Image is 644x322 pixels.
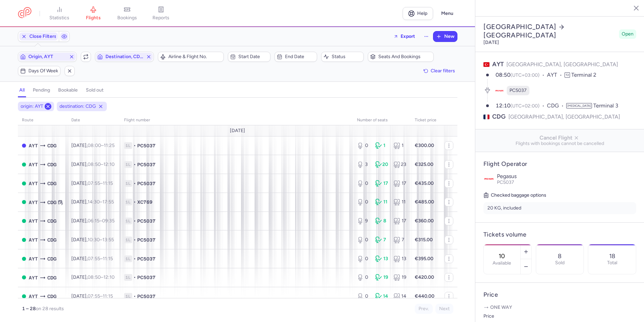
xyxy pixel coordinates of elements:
[357,161,370,168] div: 3
[415,199,434,205] strong: €485.00
[510,72,540,78] span: (UTC+03:00)
[134,237,136,243] span: •
[415,143,434,148] strong: €300.00
[357,255,370,262] div: 0
[134,255,136,262] span: •
[483,173,494,184] img: Pegasus logo
[88,162,115,167] span: –
[71,180,113,186] span: [DATE],
[152,15,169,21] span: reports
[137,274,156,281] span: PC5037
[547,102,566,110] span: CDG
[483,160,636,168] h4: Flight Operator
[357,199,370,205] div: 0
[481,141,639,146] span: Flights with bookings cannot be cancelled
[102,199,114,205] time: 17:55
[357,180,370,187] div: 0
[483,291,636,299] h4: Price
[357,218,370,224] div: 9
[47,293,56,300] span: Charles De Gaulle, Paris, France
[389,31,420,42] button: Export
[137,293,156,300] span: PC5037
[22,181,26,185] span: OPEN
[483,191,636,199] h5: Checked baggage options
[95,52,154,62] button: Destination, CDG
[36,306,64,312] span: on 28 results
[368,52,434,62] button: Seats and bookings
[433,31,457,42] button: New
[28,54,66,59] span: Origin, AYT
[88,274,115,280] span: –
[117,15,137,21] span: bookings
[120,115,353,125] th: Flight number
[375,237,388,243] div: 7
[124,142,132,149] span: 1L
[497,173,636,179] p: Pegasus
[124,199,132,205] span: 1L
[47,236,56,244] span: Charles De Gaulle, Paris, France
[124,293,132,300] span: 1L
[47,161,56,168] span: Charles De Gaulle, Paris, France
[103,180,113,186] time: 11:15
[71,162,115,167] span: [DATE],
[43,6,76,21] a: statistics
[29,142,38,149] span: Antalya, Antalya, Turkey
[88,237,100,243] time: 10:30
[134,218,136,224] span: •
[547,71,565,79] span: AYT
[483,23,616,40] h2: [GEOGRAPHIC_DATA] [GEOGRAPHIC_DATA]
[103,274,115,280] time: 12:10
[417,11,427,16] span: Help
[88,162,101,167] time: 08:50
[22,163,26,167] span: OPEN
[104,143,115,148] time: 11:25
[565,72,570,78] span: T2
[105,54,143,59] span: Destination, CDG
[375,218,388,224] div: 8
[353,115,411,125] th: number of seats
[506,61,618,68] span: [GEOGRAPHIC_DATA], [GEOGRAPHIC_DATA]
[497,179,514,185] span: PC5037
[76,6,110,21] a: flights
[59,103,96,110] span: destination: CDG
[88,274,101,280] time: 08:50
[29,255,38,263] span: Antalya, Antalya, Turkey
[22,306,36,312] strong: 1 – 28
[444,34,454,39] span: New
[103,293,113,299] time: 11:15
[88,218,115,224] span: –
[144,6,178,21] a: reports
[421,66,457,76] button: Clear filters
[393,199,406,205] div: 11
[88,293,113,299] span: –
[609,253,615,259] p: 18
[393,180,406,187] div: 17
[403,7,433,20] a: Help
[158,52,224,62] button: Airline & Flight No.
[49,15,69,21] span: statistics
[607,260,617,266] p: Total
[375,293,388,300] div: 14
[47,142,56,149] span: Charles De Gaulle, Paris, France
[495,86,504,95] figure: PC airline logo
[124,274,132,281] span: 1L
[18,31,59,42] button: Close Filters
[137,180,156,187] span: PC5037
[492,113,506,121] span: CDG
[415,180,434,186] strong: €435.00
[29,34,56,39] span: Close Filters
[137,142,156,149] span: PC5037
[285,54,315,59] span: End date
[71,199,114,205] span: [DATE],
[29,236,38,244] span: Antalya, Antalya, Turkey
[496,102,510,109] time: 12:10
[415,237,433,243] strong: €315.00
[29,293,38,300] span: Antalya, Antalya, Turkey
[134,293,136,300] span: •
[88,143,101,148] time: 08:00
[357,293,370,300] div: 0
[88,237,114,243] span: –
[134,199,136,205] span: •
[47,274,56,281] span: Charles De Gaulle, Paris, France
[47,180,56,187] span: Charles De Gaulle, Paris, France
